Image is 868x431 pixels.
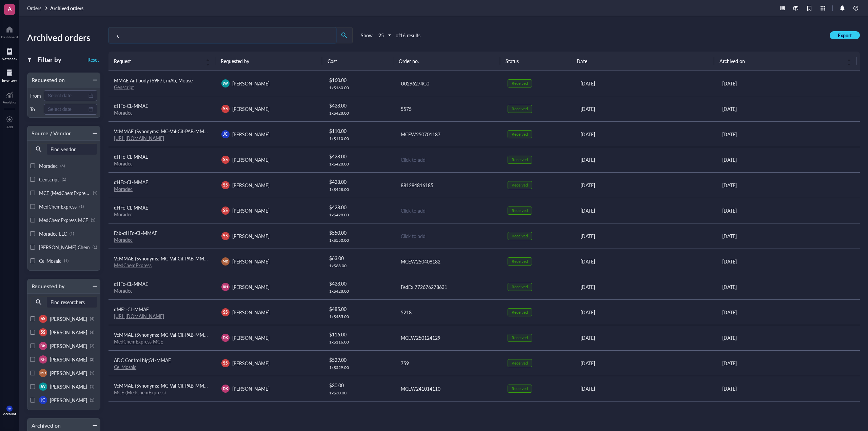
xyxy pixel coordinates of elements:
span: [PERSON_NAME] [232,309,270,316]
span: VcMMAE (Synonyms: MC-Val-Cit-PAB-MMAE; mc-vc-PAB-MMAE) [114,331,254,338]
div: $ 116.00 [329,331,389,338]
span: JW [40,384,46,389]
b: 25 [378,32,384,39]
td: MCEW241014110 [395,376,502,401]
a: MCE (MedChemExpress) [114,389,166,396]
div: Click to add [401,207,497,214]
span: Genscript [39,176,59,183]
div: [DATE] [580,105,711,113]
th: Status [500,52,571,71]
span: [PERSON_NAME] [232,156,270,163]
div: [DATE] [580,359,711,367]
div: Analytics [3,100,16,104]
span: MCE (MedChemExpress) [39,190,91,196]
div: 1 x $ 529.00 [329,365,389,370]
div: Requested by [27,281,64,291]
div: 1 x $ 428.00 [329,111,389,116]
div: 5218 [401,309,497,316]
a: Analytics [3,89,16,104]
div: (1) [90,397,94,403]
th: Archived on [714,52,856,71]
div: 1 x $ 30.00 [329,390,389,396]
span: [PERSON_NAME] [232,283,270,290]
span: SS [223,208,228,214]
div: [DATE] [722,232,854,240]
span: [PERSON_NAME] [232,334,270,341]
td: 759 [395,350,502,376]
div: Click to add [401,156,497,163]
div: [DATE] [722,258,854,265]
span: MK [8,407,11,410]
span: [PERSON_NAME] [50,397,87,404]
a: Genscript [114,84,134,91]
div: MCEW241014110 [401,385,497,392]
th: Order no. [393,52,500,71]
span: [PERSON_NAME] [232,182,270,189]
div: 1 x $ 428.00 [329,212,389,218]
span: MedChemExpress MCE [39,217,88,223]
span: [PERSON_NAME] [232,233,270,239]
div: $ 63.00 [329,254,389,262]
a: Dashboard [1,24,18,39]
div: MCEW250408182 [401,258,497,265]
div: (6) [60,163,65,169]
a: CellMosaic [114,364,136,370]
span: αMFc-CL-MMAE [114,306,149,313]
a: Archived orders [50,5,85,11]
span: Archived on [719,57,843,65]
th: Request [108,52,215,71]
div: Received [512,360,528,366]
td: MCEW250124129 [395,325,502,350]
div: (1) [62,177,66,182]
a: Moradec [114,109,133,116]
div: Source / Vendor [27,129,71,138]
div: [DATE] [722,80,854,87]
div: (4) [90,316,94,321]
span: Request [114,57,202,65]
div: [DATE] [722,156,854,163]
div: Received [512,335,528,340]
div: $ 428.00 [329,102,389,109]
a: [URL][DOMAIN_NAME] [114,135,164,141]
span: [PERSON_NAME] [232,80,270,87]
span: DK [223,335,228,340]
span: [PERSON_NAME] [232,105,270,112]
div: Received [512,106,528,112]
td: 5575 [395,96,502,121]
div: [DATE] [722,131,854,138]
div: $ 428.00 [329,203,389,211]
span: [PERSON_NAME] [232,385,270,392]
span: VcMMAE (Synonyms: MC-Val-Cit-PAB-MMAE; mc-vc-PAB-MMAE) [114,128,254,135]
div: [DATE] [580,283,711,291]
div: [DATE] [580,80,711,87]
span: Orders [27,5,41,12]
a: Inventory [2,67,17,82]
div: (1) [93,190,97,196]
span: [PERSON_NAME] Chem [39,244,90,251]
div: [DATE] [722,359,854,367]
div: [DATE] [722,283,854,291]
div: 1 x $ 110.00 [329,136,389,141]
div: Received [512,310,528,315]
div: (1) [64,258,68,263]
div: [DATE] [722,207,854,214]
span: SS [223,309,228,315]
div: $ 550.00 [329,229,389,236]
div: Account [3,412,16,416]
div: $ 30.00 [329,381,389,389]
span: Fab-αHFc-CL-MMAE [114,230,157,236]
div: [DATE] [722,181,854,189]
th: Requested by [215,52,322,71]
div: To [30,106,41,112]
div: Inventory [2,78,17,82]
td: Click to add [395,198,502,223]
span: [PERSON_NAME] [50,356,87,363]
div: Show [361,32,373,38]
div: 1 x $ 428.00 [329,161,389,167]
span: MD [223,259,228,263]
td: 881284816185 [395,172,502,198]
span: Reset [87,57,99,63]
span: SS [223,233,228,239]
span: Export [838,32,852,38]
div: MCEW250701187 [401,131,497,138]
